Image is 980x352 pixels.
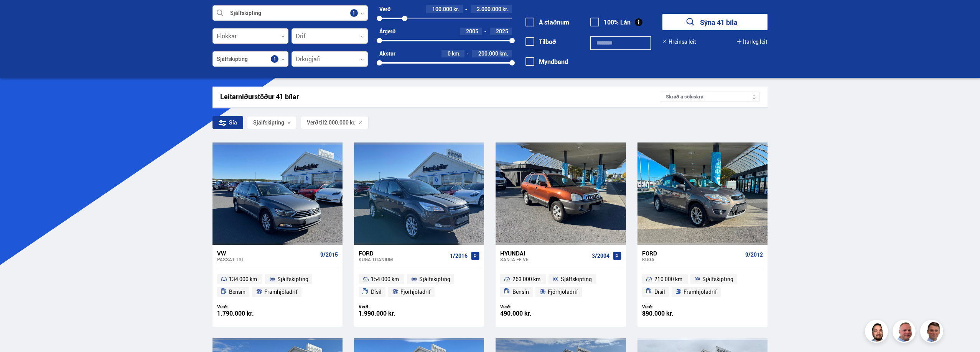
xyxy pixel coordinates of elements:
[684,287,717,296] span: Framhjóladrif
[662,14,768,30] button: Sýna 41 bíla
[217,250,317,257] div: VW
[642,310,703,317] div: 890.000 kr.
[217,304,278,309] div: Verð:
[500,257,588,262] div: Santa Fe V6
[642,257,742,262] div: Kuga
[419,275,450,284] span: Sjálfskipting
[220,93,660,101] div: Leitarniðurstöður 41 bílar
[525,58,568,65] label: Myndband
[448,50,451,57] span: 0
[307,120,324,126] span: Verð til
[642,250,742,257] div: Ford
[359,250,447,257] div: Ford
[592,253,609,259] span: 3/2004
[660,92,760,102] div: Skráð á söluskrá
[866,321,889,344] img: nhp88E3Fdnt1Opn2.png
[642,304,703,309] div: Verð:
[561,275,592,284] span: Sjálfskipting
[512,275,542,284] span: 263 000 km.
[229,287,245,296] span: Bensín
[354,245,484,327] a: Ford Kuga TITANIUM 1/2016 154 000 km. Sjálfskipting Dísil Fjórhjóladrif Verð: 1.990.000 kr.
[525,19,569,26] label: Á staðnum
[702,275,733,284] span: Sjálfskipting
[500,310,561,317] div: 490.000 kr.
[499,51,508,57] span: km.
[217,257,317,262] div: Passat TSI
[737,39,768,45] button: Ítarleg leit
[894,321,917,344] img: siFngHWaQ9KaOqBr.png
[371,287,382,296] span: Dísil
[264,287,298,296] span: Framhjóladrif
[477,5,501,13] span: 2.000.000
[379,28,395,34] div: Árgerð
[324,120,356,126] span: 2.000.000 kr.
[662,39,696,45] button: Hreinsa leit
[371,275,400,284] span: 154 000 km.
[478,50,498,57] span: 200.000
[921,321,944,344] img: FbJEzSuNWCJXmdc-.webp
[229,275,259,284] span: 134 000 km.
[466,28,478,35] span: 2005
[359,304,419,309] div: Verð:
[452,51,461,57] span: km.
[500,250,588,257] div: Hyundai
[379,6,390,12] div: Verð
[450,253,468,259] span: 1/2016
[379,51,395,57] div: Akstur
[637,245,768,327] a: Ford Kuga 9/2012 210 000 km. Sjálfskipting Dísil Framhjóladrif Verð: 890.000 kr.
[212,116,243,129] div: Sía
[212,245,343,327] a: VW Passat TSI 9/2015 134 000 km. Sjálfskipting Bensín Framhjóladrif Verð: 1.790.000 kr.
[217,310,278,317] div: 1.790.000 kr.
[496,28,508,35] span: 2025
[525,38,556,45] label: Tilboð
[548,287,578,296] span: Fjórhjóladrif
[502,6,508,12] span: kr.
[654,287,665,296] span: Dísil
[320,252,338,258] span: 9/2015
[432,5,452,13] span: 100.000
[496,245,626,327] a: Hyundai Santa Fe V6 3/2004 263 000 km. Sjálfskipting Bensín Fjórhjóladrif Verð: 490.000 kr.
[512,287,529,296] span: Bensín
[654,275,684,284] span: 210 000 km.
[400,287,431,296] span: Fjórhjóladrif
[277,275,308,284] span: Sjálfskipting
[500,304,561,309] div: Verð:
[253,120,284,126] span: Sjálfskipting
[453,6,459,12] span: kr.
[590,19,631,26] label: 100% Lán
[6,3,29,26] button: Opna LiveChat spjallviðmót
[359,310,419,317] div: 1.990.000 kr.
[359,257,447,262] div: Kuga TITANIUM
[745,252,763,258] span: 9/2012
